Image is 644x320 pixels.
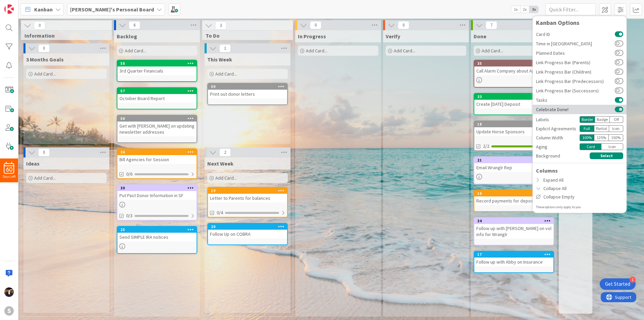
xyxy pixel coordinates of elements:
span: 2 [219,148,231,156]
div: Kanban Options [536,19,623,26]
span: Planned Dates [536,51,615,55]
button: Select [590,152,623,159]
div: 17 [474,252,553,258]
span: Add Card... [34,175,56,181]
span: Background [536,152,560,159]
div: 25 [120,227,197,232]
div: Labels [536,116,580,123]
div: Collapse All [533,184,627,193]
div: Open Get Started checklist, remaining modules: 1 [600,278,636,290]
div: 33 [474,94,553,100]
span: To Do [206,32,284,39]
div: 36 [117,149,197,155]
div: 21 [477,158,553,163]
div: 56Get with [PERSON_NAME] on updating newsletter addresses [117,116,197,136]
span: 2/2 [483,143,489,150]
div: 57October Board Report [117,88,197,103]
span: In Progress [298,33,326,40]
div: Columns [533,167,627,175]
div: Call Alarm Company about App [474,66,553,75]
div: Follow Up on COBRA [208,230,287,238]
img: KS [4,287,14,297]
div: 20 [208,224,287,230]
div: 25Send SIMPLE IRA notices [117,227,197,241]
div: Follow up with [PERSON_NAME] on vol info for Wranglr [474,224,553,239]
div: These options only apply to you [536,204,623,210]
div: 57 [120,89,197,93]
input: Quick Filter... [545,3,596,15]
span: 1x [511,6,520,13]
div: 33 [477,94,553,99]
div: 36 [120,150,197,154]
div: 25 [117,227,197,233]
span: 6 [129,21,140,29]
div: 19 [211,188,287,193]
span: Information [24,32,103,39]
div: 59 [211,84,287,89]
b: [PERSON_NAME]'s Personal Board [70,6,154,13]
div: 30 [117,185,197,191]
div: 56 [117,116,197,122]
span: 3 Months Goals [26,56,64,63]
div: 36Bill Agencies for Session [117,149,197,164]
span: Add Card... [34,71,56,77]
div: 18 [474,121,553,127]
div: 1 [630,277,636,283]
span: Card ID [536,32,615,37]
div: 58 [120,61,197,66]
span: Time in [GEOGRAPHIC_DATA] [536,41,615,46]
span: 3x [529,6,538,13]
span: Celebrate Done! [536,107,615,112]
div: 19Letter to Parents for balances [208,188,287,202]
div: 30 [120,186,197,190]
div: Partial [594,125,609,132]
span: 0/6 [126,171,132,178]
div: Create [DATE] Deposit [474,100,553,108]
span: Add Card... [215,175,237,181]
div: Update Horse Sponsors [474,127,553,136]
span: Support [14,1,31,9]
span: 0/3 [126,212,132,219]
div: Print out donor letters [208,90,287,98]
div: 16 [477,191,553,196]
div: Full [580,125,594,132]
span: 7 [486,21,497,29]
div: 18 [477,122,553,127]
span: Ideas [26,160,40,167]
div: 35 [477,61,553,66]
div: 35Call Alarm Company about App [474,60,553,75]
div: 17 [477,252,553,257]
div: 20 [211,224,287,229]
div: Collapse Empty [533,193,627,201]
div: Badge [595,116,610,123]
div: 100 % [580,134,594,141]
span: Link Progress Bar (Successors) [536,88,615,93]
div: Email Wranglr Rep [474,163,553,172]
div: Off [610,116,623,123]
div: Icon [601,143,623,150]
div: Get with [PERSON_NAME] on updating newsletter addresses [117,122,197,136]
div: 21Email Wranglr Rep [474,157,553,172]
img: Visit kanbanzone.com [4,4,14,14]
span: 60 [6,167,12,172]
span: 0 [34,21,45,30]
span: Link Progress Bar (Parents) [536,60,615,65]
div: Record payments for deposit [474,196,553,205]
div: Column Width [536,134,580,141]
div: 16 [474,190,553,196]
span: 3 [215,21,226,30]
div: Aging [536,143,580,150]
span: 0 [38,44,50,52]
div: 125 % [594,134,609,141]
span: Link Progress Bar (Children) [536,70,615,74]
div: Follow up with Abby on Insurance [474,258,553,266]
span: Kanban [34,5,53,13]
span: Add Card... [306,48,327,54]
div: Letter to Parents for balances [208,194,287,202]
div: Card [580,143,601,150]
div: 56 [120,116,197,121]
span: 0 [310,21,321,29]
div: 35 [474,60,553,66]
div: 58 [117,60,197,66]
span: Backlog [117,33,137,40]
